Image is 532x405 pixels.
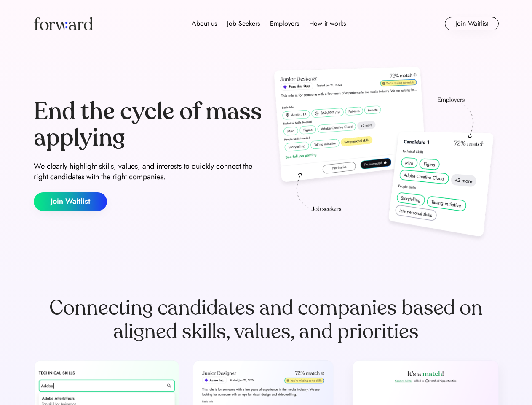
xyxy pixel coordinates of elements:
div: How it works [309,19,346,29]
img: Forward logo [34,17,93,30]
img: hero-image.png [270,64,499,246]
div: We clearly highlight skills, values, and interests to quickly connect the right candidates with t... [34,161,263,182]
button: Join Waitlist [34,192,107,211]
div: End the cycle of mass applying [34,99,263,151]
div: About us [192,19,217,29]
button: Join Waitlist [445,17,499,30]
div: Connecting candidates and companies based on aligned skills, values, and priorities [34,296,499,343]
div: Job Seekers [227,19,260,29]
div: Employers [270,19,299,29]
